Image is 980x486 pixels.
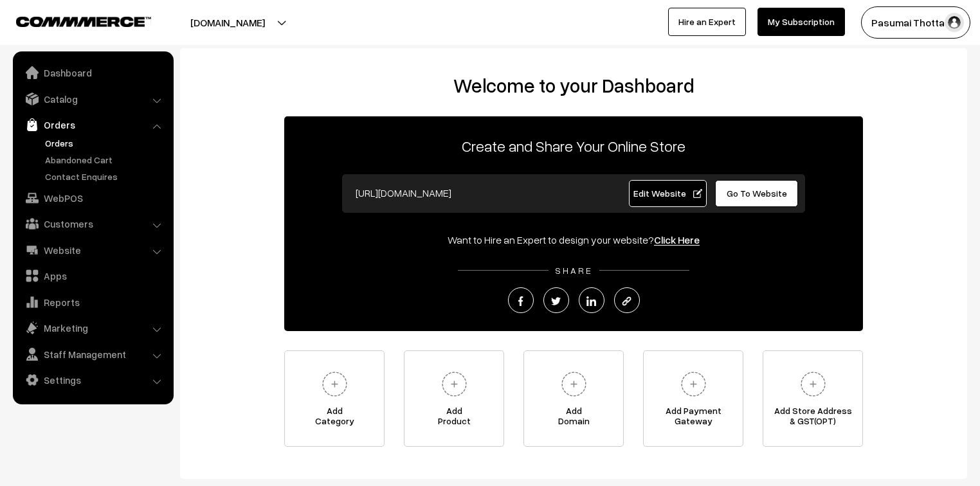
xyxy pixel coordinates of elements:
[16,264,169,287] a: Apps
[404,350,504,447] a: AddProduct
[16,291,169,314] a: Reports
[727,188,787,199] span: Go To Website
[633,188,702,199] span: Edit Website
[16,186,169,210] a: WebPOS
[42,170,169,183] a: Contact Enquires
[643,350,743,447] a: Add PaymentGateway
[42,153,169,166] a: Abandoned Cart
[16,343,169,366] a: Staff Management
[317,366,352,402] img: plus.svg
[284,350,385,447] a: AddCategory
[763,350,863,447] a: Add Store Address& GST(OPT)
[16,316,169,339] a: Marketing
[715,180,798,207] a: Go To Website
[629,180,707,207] a: Edit Website
[676,366,711,402] img: plus.svg
[549,265,599,276] span: SHARE
[861,6,970,39] button: Pasumai Thotta…
[945,13,964,32] img: user
[16,368,169,392] a: Settings
[523,350,624,447] a: AddDomain
[404,406,504,431] span: Add Product
[16,13,129,28] a: COMMMERCE
[16,61,169,84] a: Dashboard
[763,406,862,431] span: Add Store Address & GST(OPT)
[556,366,592,402] img: plus.svg
[524,406,623,431] span: Add Domain
[284,232,863,248] div: Want to Hire an Expert to design your website?
[758,8,845,36] a: My Subscription
[16,87,169,111] a: Catalog
[795,366,831,402] img: plus.svg
[654,233,700,246] a: Click Here
[193,74,954,97] h2: Welcome to your Dashboard
[284,134,863,157] p: Create and Share Your Online Store
[16,17,151,26] img: COMMMERCE
[16,212,169,235] a: Customers
[145,6,310,39] button: [DOMAIN_NAME]
[42,136,169,150] a: Orders
[16,113,169,136] a: Orders
[437,366,472,402] img: plus.svg
[285,406,384,431] span: Add Category
[668,8,746,36] a: Hire an Expert
[16,239,169,262] a: Website
[644,406,743,431] span: Add Payment Gateway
